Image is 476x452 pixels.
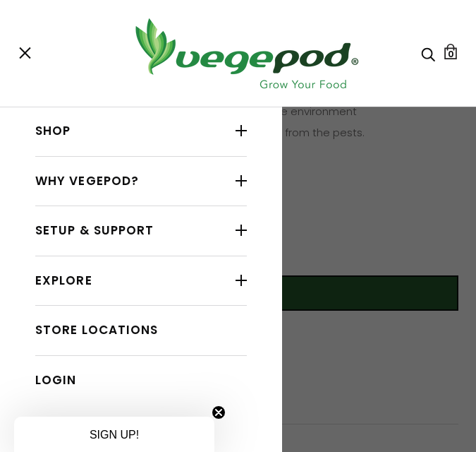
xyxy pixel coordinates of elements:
[14,417,214,452] div: SIGN UP!Close teaser
[35,118,247,145] a: Shop
[35,317,247,344] a: Store Locations
[35,168,247,195] a: Why Vegepod?
[35,367,247,394] a: Login
[123,14,370,93] img: Vegepod
[448,47,454,61] span: 0
[90,429,139,441] span: SIGN UP!
[35,218,247,244] a: Setup & Support
[212,405,226,420] button: Close teaser
[421,46,435,61] a: Search
[443,44,458,59] a: Cart
[35,268,247,295] a: Explore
